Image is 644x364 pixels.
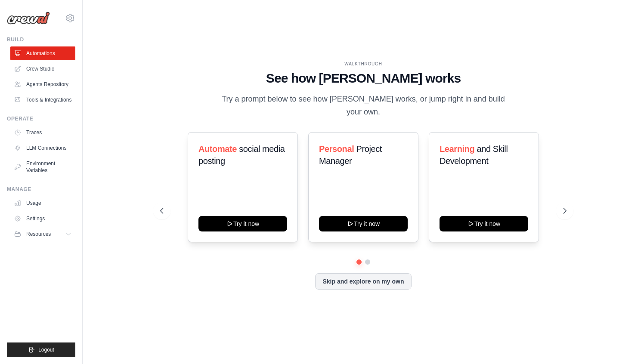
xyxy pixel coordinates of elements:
span: Personal [319,144,354,154]
a: Usage [10,196,75,210]
a: Automations [10,46,75,60]
button: Try it now [319,216,408,231]
a: Agents Repository [10,77,75,91]
span: Logout [38,346,54,353]
button: Try it now [198,216,287,231]
a: Environment Variables [10,157,75,177]
a: Settings [10,212,75,225]
span: Learning [440,144,474,154]
p: Try a prompt below to see how [PERSON_NAME] works, or jump right in and build your own. [219,93,508,118]
a: Tools & Integrations [10,93,75,107]
div: Manage [7,186,75,193]
span: Project Manager [319,144,382,166]
button: Logout [7,342,75,357]
span: social media posting [198,144,285,166]
span: Resources [26,231,51,238]
span: and Skill Development [440,144,508,166]
div: Operate [7,115,75,122]
a: Traces [10,126,75,139]
a: Crew Studio [10,62,75,76]
button: Resources [10,227,75,241]
h1: See how [PERSON_NAME] works [160,71,567,86]
a: LLM Connections [10,141,75,155]
div: WALKTHROUGH [160,61,567,67]
img: Logo [7,12,50,25]
button: Skip and explore on my own [315,273,411,290]
span: Automate [198,144,237,154]
div: Build [7,36,75,43]
button: Try it now [440,216,528,231]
